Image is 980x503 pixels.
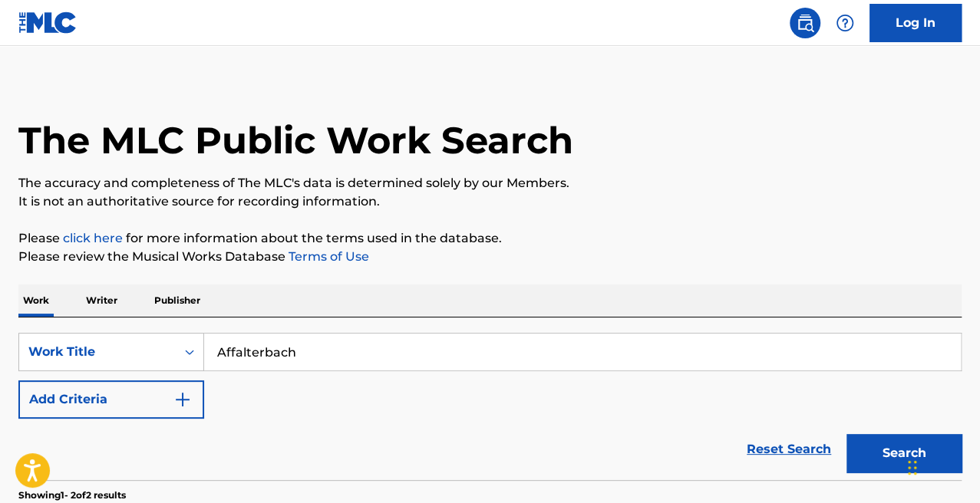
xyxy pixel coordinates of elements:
img: 9d2ae6d4665cec9f34b9.svg [173,390,192,409]
p: Publisher [150,284,205,317]
iframe: Chat Widget [903,429,980,503]
p: Please review the Musical Works Database [18,248,962,266]
p: Writer [81,284,122,317]
p: Showing 1 - 2 of 2 results [18,488,126,502]
button: Search [846,434,962,472]
h1: The MLC Public Work Search [18,117,573,163]
a: Public Search [790,8,820,38]
a: Reset Search [739,432,839,466]
div: Work Title [28,343,167,361]
a: Log In [869,4,962,42]
a: Terms of Use [285,249,369,264]
div: Drag [908,445,917,491]
p: The accuracy and completeness of The MLC's data is determined solely by our Members. [18,174,962,192]
button: Add Criteria [18,380,204,419]
form: Search Form [18,333,962,480]
a: click here [63,231,123,245]
img: help [836,14,854,32]
p: It is not an authoritative source for recording information. [18,192,962,211]
img: MLC Logo [18,12,78,34]
p: Please for more information about the terms used in the database. [18,229,962,248]
div: Help [830,8,860,38]
img: search [796,14,814,32]
p: Work [18,284,54,317]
